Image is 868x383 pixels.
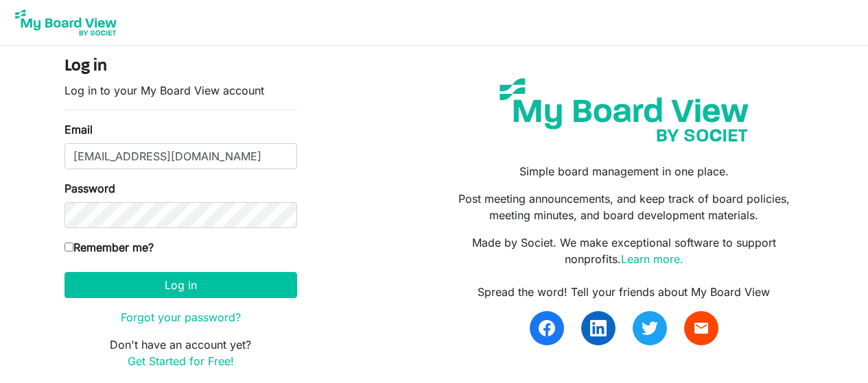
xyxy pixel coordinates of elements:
[64,121,93,138] label: Email
[64,57,297,77] h4: Log in
[621,252,683,266] a: Learn more.
[64,336,297,369] p: Don't have an account yet?
[11,5,121,40] img: My Board View Logo
[64,272,297,298] button: Log in
[64,180,115,197] label: Password
[444,284,804,300] div: Spread the word! Tell your friends about My Board View
[444,163,804,180] p: Simple board management in one place.
[693,320,709,336] span: email
[444,190,804,223] p: Post meeting announcements, and keep track of board policies, meeting minutes, and board developm...
[444,234,804,267] p: Made by Societ. We make exceptional software to support nonprofits.
[684,311,718,345] a: email
[642,320,658,336] img: twitter.svg
[121,310,241,324] a: Forgot your password?
[64,239,154,256] label: Remember me?
[64,82,297,99] p: Log in to your My Board View account
[539,320,555,336] img: facebook.svg
[489,68,759,152] img: my-board-view-societ.svg
[64,243,73,251] input: Remember me?
[590,320,607,336] img: linkedin.svg
[128,354,234,368] a: Get Started for Free!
